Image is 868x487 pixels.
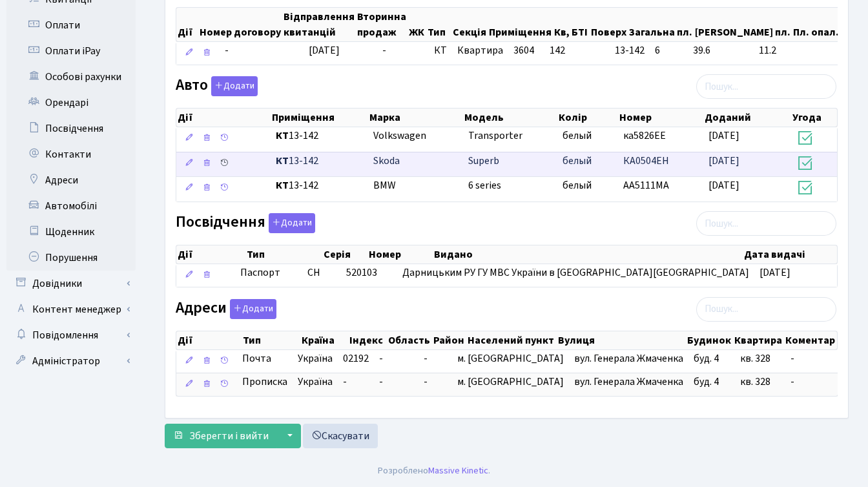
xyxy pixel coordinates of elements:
span: 13-142 [615,43,645,58]
span: 142 [550,43,565,57]
span: вул. Генерала Жмаченка [574,351,683,366]
th: Доданий [703,109,790,127]
input: Пошук... [696,74,836,99]
span: Паспорт [240,265,296,280]
th: Коментар [784,331,837,349]
span: Зберегти і вийти [189,429,269,443]
a: Додати [208,74,258,97]
th: Номер [367,245,433,264]
span: Transporter [468,129,522,143]
span: КТ [434,43,447,58]
span: - [379,375,383,389]
th: Секція [451,8,488,41]
a: Додати [227,296,276,319]
th: [PERSON_NAME] пл. [694,8,792,41]
span: белый [563,129,592,143]
span: AA5111MA [623,178,669,192]
span: Volkswagen [373,129,426,143]
span: 6 series [468,178,501,192]
a: Скасувати [303,424,378,448]
th: Приміщення [271,109,368,127]
th: Країна [300,331,348,349]
th: Область [387,331,432,349]
label: Авто [176,76,258,96]
th: Дата видачі [743,245,837,264]
span: [DATE] [309,43,340,57]
b: КТ [276,178,289,192]
label: Посвідчення [176,213,315,233]
span: Україна [298,375,333,389]
a: Massive Kinetic [428,464,488,477]
th: Населений пункт [466,331,557,349]
th: Індекс [348,331,387,349]
label: Адреси [176,299,276,319]
span: 13-142 [276,129,363,143]
th: Вулиця [557,331,687,349]
th: Дії [176,8,198,41]
div: Розроблено . [378,464,490,478]
th: Дії [176,331,242,349]
a: Контакти [6,141,136,167]
span: Прописка [242,375,287,389]
span: [DATE] [708,154,739,168]
span: - [379,351,383,366]
span: Україна [298,351,333,366]
a: Орендарі [6,90,136,116]
span: - [424,351,428,366]
th: Будинок [686,331,732,349]
a: Особові рахунки [6,64,136,90]
span: 520103 [346,265,377,280]
input: Пошук... [696,297,836,322]
span: 02192 [343,351,369,366]
th: Угода [791,109,837,127]
a: Автомобілі [6,193,136,219]
th: Тип [242,331,300,349]
th: Номер [618,109,703,127]
a: Довідники [6,271,136,296]
span: 13-142 [276,178,363,193]
th: Вторинна продаж [356,8,408,41]
th: Тип [245,245,322,264]
a: Оплати [6,12,136,38]
span: 6 [655,43,683,58]
span: - [790,351,794,366]
span: кв. 328 [740,351,770,366]
button: Авто [211,76,258,96]
span: - [382,43,386,57]
span: [DATE] [759,265,790,280]
span: буд. 4 [694,375,719,389]
span: - [343,375,347,389]
button: Посвідчення [269,213,315,233]
span: [DATE] [708,178,739,192]
span: - [424,375,428,389]
span: 11.2 [759,43,847,58]
a: Оплати iPay [6,38,136,64]
th: Марка [368,109,463,127]
span: буд. 4 [694,351,719,366]
th: Поверх [590,8,628,41]
th: Кв, БТІ [553,8,590,41]
span: [DATE] [708,129,739,143]
input: Пошук... [696,211,836,236]
a: Адміністратор [6,348,136,374]
a: Посвідчення [6,116,136,141]
th: ЖК [408,8,426,41]
button: Адреси [230,299,276,319]
span: белый [563,154,592,168]
th: Тип [426,8,452,41]
th: Видано [433,245,743,264]
th: Дії [176,109,271,127]
span: - [790,375,794,389]
span: белый [563,178,592,192]
th: Колір [557,109,618,127]
span: 13-142 [276,154,363,169]
a: Контент менеджер [6,296,136,322]
a: Повідомлення [6,322,136,348]
span: Дарницьким РУ ГУ МВС України в [GEOGRAPHIC_DATA][GEOGRAPHIC_DATA] [402,265,749,280]
th: Пл. опал. [792,8,840,41]
span: м. [GEOGRAPHIC_DATA] [457,351,564,366]
span: BMW [373,178,396,192]
b: КТ [276,129,289,143]
span: Superb [468,154,499,168]
th: Відправлення квитанцій [282,8,356,41]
